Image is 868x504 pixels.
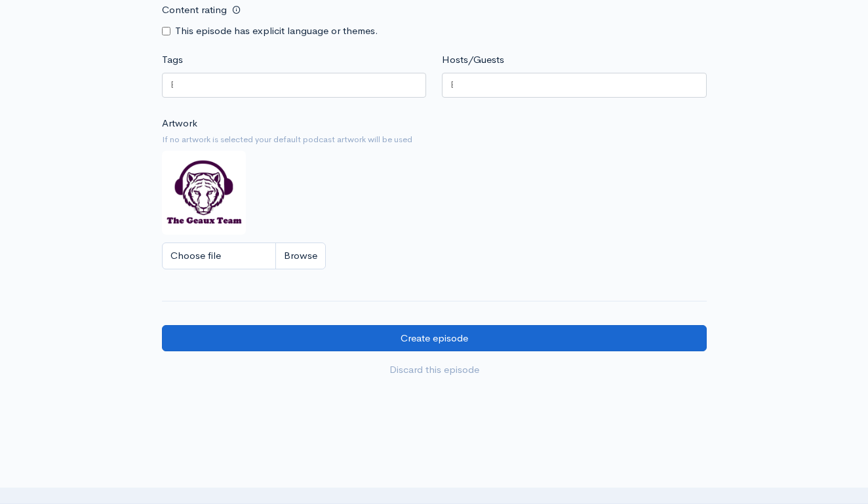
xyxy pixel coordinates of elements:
[162,133,707,146] small: If no artwork is selected your default podcast artwork will be used
[162,52,183,68] label: Tags
[450,77,453,92] input: Enter the names of the people that appeared on this episode
[442,52,504,68] label: Hosts/Guests
[162,357,707,383] a: Discard this episode
[162,116,197,131] label: Artwork
[170,77,173,92] input: Enter tags for this episode
[162,325,707,352] input: Create episode
[175,24,378,39] label: This episode has explicit language or themes.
